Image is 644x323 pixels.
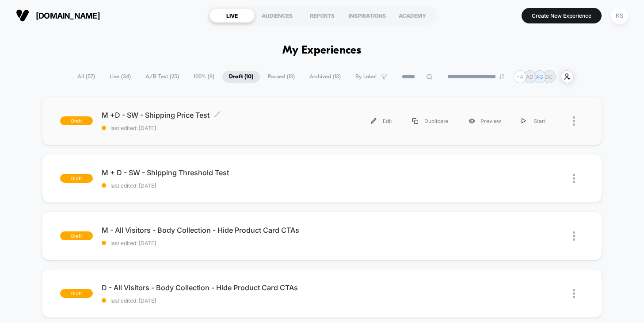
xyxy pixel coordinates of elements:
img: end [499,74,504,79]
span: last edited: [DATE] [102,125,322,131]
p: AG [536,73,543,80]
img: close [573,116,575,126]
h1: My Experiences [282,44,362,57]
span: Paused ( 13 ) [261,71,301,83]
span: M + D - SW - Shipping Threshold Test [102,168,322,177]
span: A/B Test ( 25 ) [139,71,186,83]
span: last edited: [DATE] [102,297,322,304]
span: [DOMAIN_NAME] [36,11,100,20]
div: Preview [458,111,511,131]
div: Edit [361,111,402,131]
div: INSPIRATIONS [345,8,390,23]
div: Duplicate [402,111,458,131]
div: REPORTS [300,8,345,23]
span: M - All Visitors - Body Collection - Hide Product Card CTAs [102,226,322,235]
span: All ( 57 ) [71,71,102,83]
div: ACADEMY [390,8,435,23]
img: menu [412,118,418,124]
span: draft [60,116,93,125]
div: KS [611,7,628,24]
button: [DOMAIN_NAME] [13,8,103,23]
button: KS [608,7,631,25]
div: LIVE [210,8,255,23]
span: Live ( 34 ) [103,71,137,83]
img: close [573,231,575,241]
img: close [573,289,575,298]
div: + 4 [514,70,526,83]
span: Draft ( 10 ) [222,71,260,83]
span: 100% ( 9 ) [187,71,221,83]
span: M +D - SW - Shipping Price Test [102,111,322,119]
span: Archived ( 13 ) [303,71,347,83]
button: Create New Experience [522,8,602,23]
p: DC [545,73,553,80]
span: draft [60,289,93,298]
div: Start [511,111,556,131]
img: menu [371,118,377,124]
p: AD [526,73,533,80]
span: draft [60,231,93,240]
span: By Label [355,73,377,80]
span: last edited: [DATE] [102,182,322,189]
span: draft [60,174,93,183]
div: AUDIENCES [255,8,300,23]
span: last edited: [DATE] [102,240,322,246]
img: Visually logo [16,9,29,22]
img: close [573,174,575,183]
img: menu [522,118,526,124]
span: D - All Visitors - Body Collection - Hide Product Card CTAs [102,283,322,292]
